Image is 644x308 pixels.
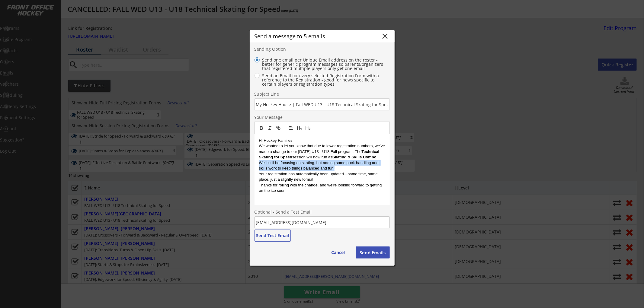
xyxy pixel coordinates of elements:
[259,143,385,160] p: We wanted to let you know that due to lower registration numbers, we’ve made a change to our [DAT...
[259,138,385,143] p: Hi Hockey Families,
[287,124,296,132] span: Text alignment
[255,98,390,110] input: Type here...
[255,92,297,97] div: Subject Line
[261,74,390,86] label: Send an Email for every selected Registration Form with a reference to the Registration - good fo...
[259,171,385,183] p: Your registration has automatically been updated—same time, same place, just a slightly new format!
[259,160,385,171] p: We’ll still be focusing on skating, but adding some puck-handling and skills work to keep things ...
[255,115,297,120] div: Your Message
[356,246,390,259] button: Send Emails
[255,210,369,215] div: Optional - Send a Test Email
[255,216,390,228] input: Email address
[261,58,390,71] label: Send one email per Unique Email address on the roster - better for generic program messages so pa...
[325,246,351,259] button: Cancel
[332,155,376,159] strong: Skating & Skills Combo
[381,32,390,41] button: close
[255,230,291,242] button: Send Test Email
[255,47,297,52] div: Sending Option
[255,33,381,39] div: Send a message to 5 emails
[259,183,385,194] p: Thanks for rolling with the change, and we’re looking forward to getting on the ice soon!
